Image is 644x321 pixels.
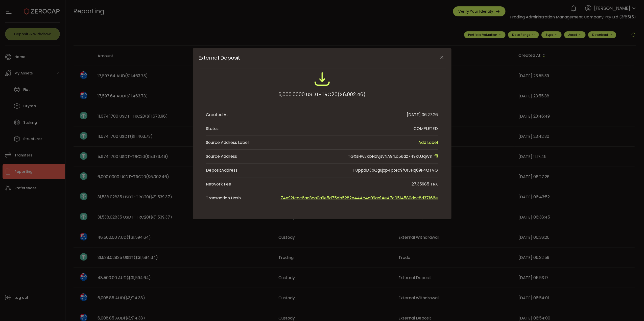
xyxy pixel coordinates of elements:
div: 27.35985 TRX [412,181,438,187]
div: TUppdD3bQgujxp4ptec9fUrJHq69F4QTVQ [353,167,438,173]
div: Source Address [206,153,237,159]
span: Transaction Hash [206,195,257,201]
span: Deposit [206,167,222,173]
div: 6,000.0000 USDT-TRC20 [278,90,366,99]
span: Source Address Label [206,140,249,146]
button: Close [438,53,446,62]
a: 74e92fcac6ad3ca0a9e5d75db5282e444c4c09aa14e47c0514580dac8d37f66e [281,195,438,201]
div: External Deposit [193,48,451,219]
div: COMPLETED [414,126,438,132]
span: ($6,002.46) [338,90,366,99]
span: TGXsHw3KbNdvjsvNA9rLq58dz749KUJqWn [348,153,433,159]
span: External Deposit [199,55,421,61]
div: Status [206,126,219,132]
div: Network Fee [206,181,231,187]
div: Created At [206,112,228,118]
div: [DATE] 06:27:26 [407,112,438,118]
span: Add Label [419,140,438,146]
iframe: Chat Widget [619,297,644,321]
div: Address [206,167,238,173]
